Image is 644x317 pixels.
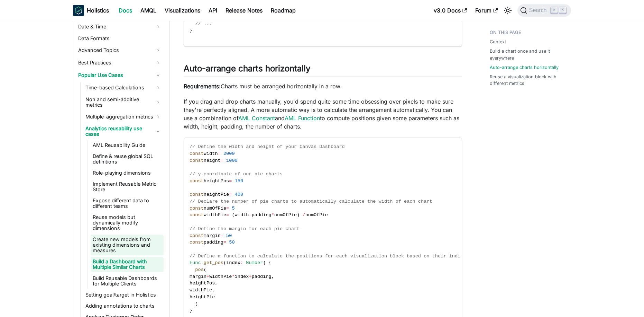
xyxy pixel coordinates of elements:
[190,294,215,300] span: heightPie
[226,260,240,265] span: index
[195,267,203,272] span: pos
[204,151,218,156] span: width
[223,260,226,265] span: (
[490,73,567,87] a: Reuse a visualization block with different metrics
[83,82,164,93] a: Time-based Calculations
[184,83,221,90] strong: Requirements:
[252,212,272,218] span: padding
[184,63,462,77] h2: Auto-arrange charts horizontally
[527,7,551,14] span: Search
[190,171,283,177] span: // y-coordinate of our pie charts
[235,178,243,184] span: 150
[223,151,235,156] span: 2000
[190,199,432,204] span: // Declare the number of pie charts to automatically calculate the width of each chart
[83,290,164,300] a: Setting goal/target in Holistics
[226,158,238,163] span: 1000
[190,226,300,231] span: // Define the margin for each pie chart
[91,257,164,272] a: Build a Dashboard with Multiple Similar Charts
[502,5,513,16] button: Switch between dark and light mode (currently light mode)
[206,274,209,279] span: +
[246,260,263,265] span: Number
[190,158,204,163] span: const
[190,212,204,218] span: const
[91,196,164,211] a: Expose different data to different teams
[76,21,164,32] a: Date & Time
[204,260,223,265] span: get_pos
[209,274,232,279] span: widthPie
[83,111,164,122] a: Multiple-aggregation metrics
[190,233,204,238] span: const
[136,5,160,16] a: AMQL
[218,151,221,156] span: =
[184,82,462,90] p: Charts must be arranged horizontally in a row.
[190,151,204,156] span: const
[221,233,223,238] span: =
[91,151,164,167] a: Define & reuse global SQL definitions
[91,212,164,233] a: Reuse models but dynamically modify dimensions
[204,212,226,218] span: widthPie
[226,233,232,238] span: 50
[302,212,305,218] span: /
[160,5,204,16] a: Visualizations
[195,301,198,307] span: )
[204,158,221,163] span: height
[235,274,249,279] span: index
[87,6,109,15] b: Holistics
[190,178,204,184] span: const
[76,70,164,81] a: Popular Use Cases
[204,233,221,238] span: margin
[83,124,164,139] a: Analytics reusability use cases
[517,4,571,17] button: Search (Command+K)
[272,274,274,279] span: ,
[204,240,223,245] span: padding
[252,274,272,279] span: padding
[73,5,109,16] a: HolisticsHolistics
[190,274,206,279] span: margin
[226,212,229,218] span: =
[249,274,251,279] span: +
[229,240,234,245] span: 50
[297,212,300,218] span: )
[267,5,300,16] a: Roadmap
[76,34,164,43] a: Data Formats
[114,5,136,16] a: Docs
[73,5,84,16] img: Holistics
[274,212,297,218] span: numOfPie
[221,5,267,16] a: Release Notes
[229,178,232,184] span: =
[263,260,266,265] span: )
[240,260,243,265] span: :
[471,5,502,16] a: Forum
[212,288,215,293] span: ,
[190,288,212,293] span: widthPie
[490,64,559,71] a: Auto-arrange charts horizontally
[430,5,471,16] a: v3.0 Docs
[215,281,218,286] span: ,
[91,168,164,178] a: Role-playing dimensions
[190,254,553,259] span: // Define a function to calculate the positions for each visualization block based on their indic...
[232,206,234,211] span: 5
[204,192,229,197] span: heightPie
[83,301,164,311] a: Adding annotations to charts
[238,115,275,122] a: AML Constant
[184,97,462,131] p: If you drag and drop charts manually, you'd spend quite some time obsessing over pixels to make s...
[490,38,506,45] a: Context
[91,235,164,255] a: Create new models from existing dimensions and measures
[91,140,164,150] a: AML Reusability Guide
[190,308,192,313] span: }
[235,192,243,197] span: 400
[305,212,328,218] span: numOfPie
[490,48,567,61] a: Build a chart once and use it everywhere
[559,7,566,13] kbd: K
[76,57,164,68] a: Best Practices
[76,45,164,56] a: Advanced Topics
[204,206,226,211] span: numOfPie
[249,212,251,218] span: -
[223,240,226,245] span: =
[66,21,170,317] nav: Docs sidebar
[229,192,232,197] span: =
[235,212,249,218] span: width
[91,179,164,194] a: Implement Reusable Metric Store
[190,281,215,286] span: heightPos
[221,158,223,163] span: =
